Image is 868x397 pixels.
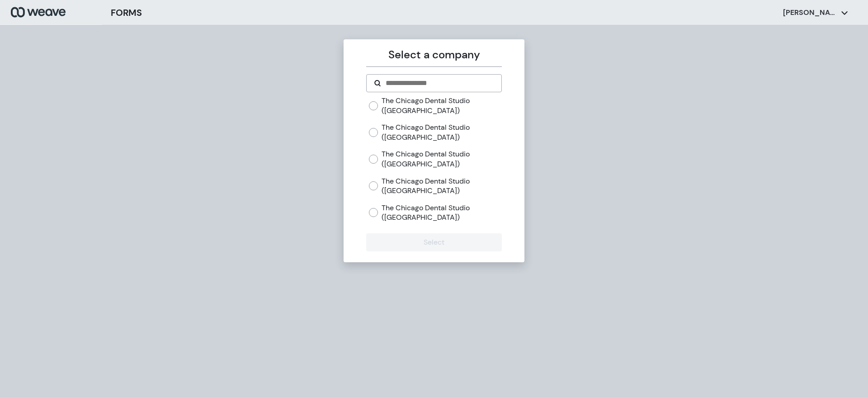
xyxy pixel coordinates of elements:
label: The Chicago Dental Studio ([GEOGRAPHIC_DATA]) [382,176,501,196]
label: The Chicago Dental Studio ([GEOGRAPHIC_DATA]) [382,203,501,222]
label: The Chicago Dental Studio ([GEOGRAPHIC_DATA]) [382,149,501,169]
label: The Chicago Dental Studio ([GEOGRAPHIC_DATA]) [382,123,501,142]
input: Search [385,78,494,89]
p: [PERSON_NAME] [783,8,837,18]
h3: FORMS [111,6,142,19]
button: Select [366,233,501,251]
label: The Chicago Dental Studio ([GEOGRAPHIC_DATA]) [382,96,501,115]
p: Select a company [366,47,501,63]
